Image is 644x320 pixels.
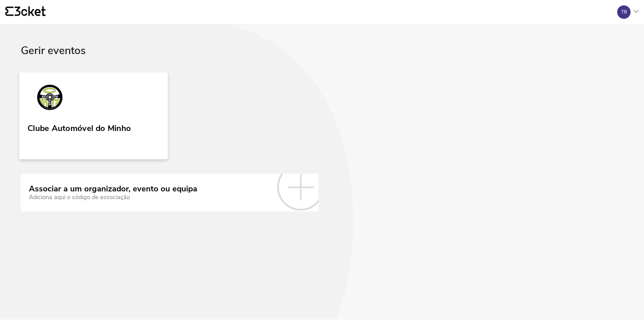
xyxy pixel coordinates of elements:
[19,72,168,159] a: Clube Automóvel do Minho Clube Automóvel do Minho
[28,83,72,114] img: Clube Automóvel do Minho
[28,121,131,133] div: Clube Automóvel do Minho
[5,7,13,16] g: {' '}
[29,184,197,194] div: Associar a um organizador, evento ou equipa
[21,174,319,211] a: Associar a um organizador, evento ou equipa Adiciona aqui o código de associação
[21,45,623,73] div: Gerir eventos
[29,194,197,201] div: Adiciona aqui o código de associação
[5,6,46,18] a: {' '}
[621,9,627,15] div: TB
